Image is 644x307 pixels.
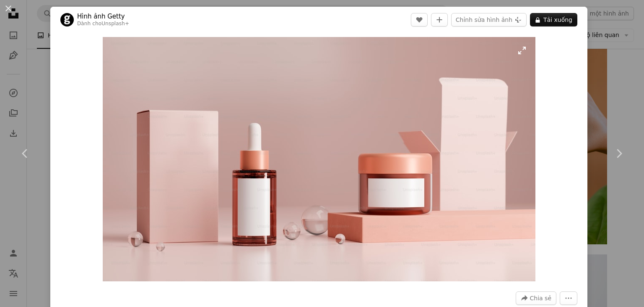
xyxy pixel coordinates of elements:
button: Tải xuống [530,13,577,26]
font: Chỉnh sửa hình ảnh [456,16,512,23]
button: Thêm vào bộ sưu tập [431,13,448,26]
font: Dành cho [77,21,101,26]
button: Phóng to hình ảnh này [103,37,535,281]
font: Tải xuống [543,16,572,23]
button: Chia sẻ hình ảnh này [516,291,556,305]
a: Tiếp theo [594,113,644,194]
a: Unsplash+ [101,21,129,26]
font: Hình ảnh Getty [77,13,125,20]
button: Thêm hành động [560,291,577,305]
img: Đi đến hồ sơ Getty Images [60,13,74,26]
img: Biểu ngữ mẫu mỹ phẩm làm đẹp thanh lịch với chai nhỏ giọt, lọ kem và hộp trên nền màu hồng. Kết x... [103,37,535,281]
font: Chia sẻ [530,295,551,302]
a: Hình ảnh Getty [77,12,129,21]
button: Chỉnh sửa hình ảnh [451,13,527,26]
button: Tôi thích [411,13,428,26]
